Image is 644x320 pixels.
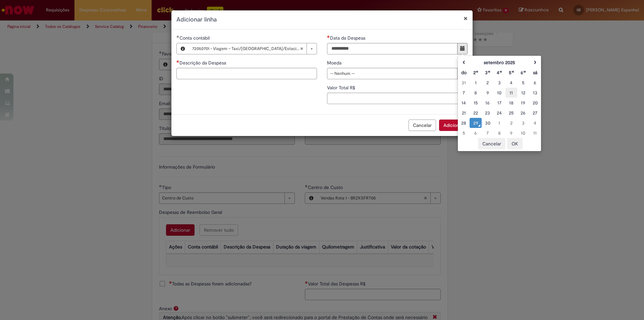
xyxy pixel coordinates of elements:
button: Mostrar calendário para Data da Despesa [457,43,468,54]
div: 06 October 2025 Monday [471,130,480,136]
div: 23 September 2025 Tuesday [483,109,492,116]
th: Terça-feira [482,67,493,78]
div: 05 October 2025 Sunday [460,130,468,136]
span: Data da Despesa [330,35,367,41]
button: Adicionar [439,120,468,131]
div: 02 September 2025 Tuesday [483,79,492,86]
span: Obrigatório Preenchido [176,35,179,38]
span: Necessários - Conta contábil [179,35,211,41]
h2: Adicionar linha [176,15,468,24]
button: Fechar modal [464,15,468,22]
input: Data da Despesa [327,43,458,54]
div: 27 September 2025 Saturday [531,109,539,116]
button: Cancelar [409,120,436,131]
div: 09 September 2025 Tuesday [483,89,492,96]
th: setembro 2025. Alternar mês [470,57,529,67]
span: Descrição da Despesa [179,60,227,66]
div: 12 September 2025 Friday [519,89,527,96]
div: Escolher data [458,55,541,151]
div: 22 September 2025 Monday [471,109,480,116]
div: 11 October 2025 Saturday [531,130,539,136]
div: 03 October 2025 Friday [519,120,527,126]
div: O seletor de data foi aberto.29 September 2025 Monday [471,120,480,126]
a: 72050701 - Viagem – Taxi/[GEOGRAPHIC_DATA]/Estacionamento/[GEOGRAPHIC_DATA]Limpar campo Conta con... [189,43,317,54]
div: 03 September 2025 Wednesday [495,79,503,86]
div: 06 September 2025 Saturday [531,79,539,86]
th: Próximo mês [529,57,541,67]
div: 14 September 2025 Sunday [460,99,468,106]
div: 08 October 2025 Wednesday [495,130,503,136]
div: 02 October 2025 Thursday [507,120,516,126]
th: Domingo [458,67,470,78]
span: Valor Total R$ [327,85,357,91]
div: 19 September 2025 Friday [519,99,527,106]
div: 31 August 2025 Sunday [460,79,468,86]
div: 05 September 2025 Friday [519,79,527,86]
div: 01 September 2025 Monday [471,79,480,86]
button: Cancelar [478,138,505,149]
div: 26 September 2025 Friday [519,109,527,116]
div: 24 September 2025 Wednesday [495,109,503,116]
div: 30 September 2025 Tuesday [483,120,492,126]
div: 13 September 2025 Saturday [531,89,539,96]
div: 01 October 2025 Wednesday [495,120,503,126]
div: 07 September 2025 Sunday [460,89,468,96]
div: 04 September 2025 Thursday [507,79,516,86]
div: 11 September 2025 Thursday [507,89,516,96]
div: 09 October 2025 Thursday [507,130,516,136]
th: Quarta-feira [493,67,505,78]
th: Mês anterior [458,57,470,67]
div: 04 October 2025 Saturday [531,120,539,126]
div: 16 September 2025 Tuesday [483,99,492,106]
th: Sábado [529,67,541,78]
span: Moeda [327,60,343,66]
div: 07 October 2025 Tuesday [483,130,492,136]
span: -- Nenhum -- [330,68,454,79]
div: 17 September 2025 Wednesday [495,99,503,106]
div: 10 September 2025 Wednesday [495,89,503,96]
input: Valor Total R$ [327,93,468,104]
th: Quinta-feira [505,67,517,78]
div: 10 October 2025 Friday [519,130,527,136]
abbr: Limpar campo Conta contábil [297,43,307,54]
span: Necessários [327,35,330,38]
div: 25 September 2025 Thursday [507,109,516,116]
div: 18 September 2025 Thursday [507,99,516,106]
input: Descrição da Despesa [176,68,317,79]
th: Sexta-feira [517,67,529,78]
span: Necessários [176,60,179,63]
div: 28 September 2025 Sunday [460,120,468,126]
span: 72050701 - Viagem – Taxi/[GEOGRAPHIC_DATA]/Estacionamento/[GEOGRAPHIC_DATA] [192,43,300,54]
div: 21 September 2025 Sunday [460,109,468,116]
button: OK [507,138,523,149]
div: 20 September 2025 Saturday [531,99,539,106]
th: Segunda-feira [470,67,481,78]
div: 08 September 2025 Monday [471,89,480,96]
div: 15 September 2025 Monday [471,99,480,106]
button: Conta contábil, Visualizar este registro 72050701 - Viagem – Taxi/Pedágio/Estacionamento/Zona Azul [177,43,189,54]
